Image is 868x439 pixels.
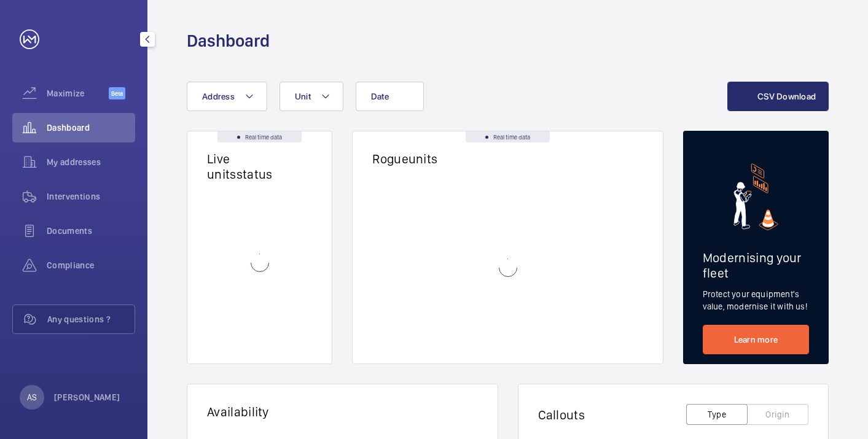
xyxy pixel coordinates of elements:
[686,404,748,425] button: Type
[47,156,135,168] span: My addresses
[207,151,292,182] h2: Live units
[703,325,809,354] a: Learn more
[47,313,135,325] span: Any questions ?
[47,225,135,237] span: Documents
[237,166,292,182] span: status
[207,404,269,419] h2: Availability
[47,259,135,271] span: Compliance
[747,404,808,425] button: Origin
[372,151,457,166] h2: Rogue
[27,391,37,403] p: AS
[538,407,585,422] h2: Callouts
[409,151,458,166] span: units
[703,250,809,281] h2: Modernising your fleet
[703,288,809,313] p: Protect your equipment's value, modernise it with us!
[54,391,120,403] p: [PERSON_NAME]
[202,91,235,101] span: Address
[356,82,424,111] button: Date
[733,163,778,230] img: marketing-card.svg
[47,122,135,134] span: Dashboard
[109,87,125,99] span: Beta
[47,87,109,99] span: Maximize
[280,82,343,111] button: Unit
[466,131,550,142] div: Real time data
[187,29,270,52] h1: Dashboard
[727,82,829,111] button: CSV Download
[187,82,267,111] button: Address
[217,131,302,142] div: Real time data
[47,190,135,203] span: Interventions
[295,91,311,101] span: Unit
[371,91,389,101] span: Date
[757,91,816,101] span: CSV Download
